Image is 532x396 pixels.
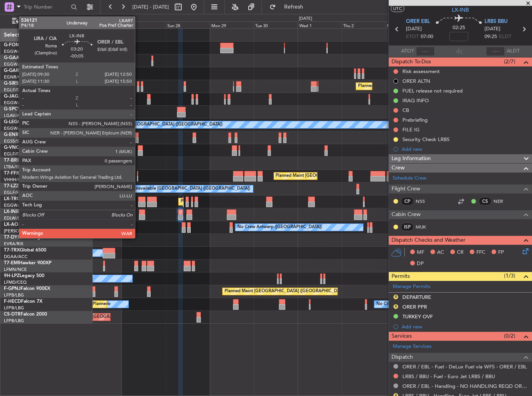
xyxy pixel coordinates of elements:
[402,97,429,104] div: IRAQ INFO
[402,117,428,123] div: Prebriefing
[4,254,28,260] a: DGAA/ACC
[358,80,481,92] div: Planned Maint [GEOGRAPHIC_DATA] ([GEOGRAPHIC_DATA])
[392,272,410,281] span: Permits
[124,183,250,195] div: A/C Unavailable [GEOGRAPHIC_DATA] ([GEOGRAPHIC_DATA])
[4,184,46,188] a: T7-LZZIPraetor 600
[392,332,412,341] span: Services
[4,184,20,188] span: T7-LZZI
[393,343,432,351] a: Manage Services
[402,304,427,310] div: ORER PPR
[392,154,431,163] span: Leg Information
[4,286,21,291] span: F-GPNJ
[457,249,464,256] span: CR
[4,100,27,106] a: EGGW/LTN
[504,58,515,66] span: (2/7)
[402,136,449,143] div: Security Check LRBS
[4,94,49,99] a: G-JAGAPhenom 300
[9,15,84,28] button: Only With Activity
[4,171,39,176] a: T7-FFIFalcon 7X
[393,174,427,182] a: Schedule Crew
[437,249,444,256] span: AC
[402,363,527,370] a: ORER / EBL - Fuel - DeLux Fuel via WFS - ORER / EBL
[4,215,27,221] a: EDLW/DTM
[96,119,223,131] div: A/C Unavailable [GEOGRAPHIC_DATA] ([GEOGRAPHIC_DATA])
[4,56,22,60] span: G-GAAL
[181,196,303,208] div: Planned Maint [GEOGRAPHIC_DATA] ([GEOGRAPHIC_DATA])
[4,235,21,240] span: T7-DYN
[4,197,46,201] a: LX-TROLegacy 650
[498,249,504,256] span: FP
[402,313,433,320] div: TURKEY OVF
[4,235,55,240] a: T7-DYNChallenger 604
[416,47,435,56] input: --:--
[401,223,414,231] div: ISP
[402,78,430,84] div: ORER ALTN
[406,33,419,41] span: ETOT
[132,3,169,10] span: [DATE] - [DATE]
[402,323,528,330] div: Add new
[393,283,430,291] a: Manage Permits
[393,304,398,309] button: R
[417,249,424,256] span: MF
[504,332,515,340] span: (0/2)
[342,21,386,28] div: Thu 2
[4,190,24,195] a: EGLF/FAB
[392,210,421,219] span: Cabin Crew
[4,138,25,144] a: EGSS/STN
[4,202,27,208] a: EGGW/LTN
[406,25,422,33] span: [DATE]
[4,126,27,131] a: EGGW/LTN
[485,33,497,41] span: 09:25
[4,209,65,214] a: LX-INBFalcon 900EX EASy II
[402,87,463,94] div: FUEL release not required
[402,126,420,133] div: FILE IG
[277,4,310,10] span: Refresh
[4,228,50,234] a: [PERSON_NAME]/QSA
[402,373,495,380] a: LRBS / BBU - Fuel - Euro Jet LRBS / BBU
[4,318,24,324] a: LFPB/LBG
[4,197,21,201] span: LX-TRO
[276,170,399,182] div: Planned Maint [GEOGRAPHIC_DATA] ([GEOGRAPHIC_DATA])
[4,56,68,60] a: G-GAALCessna Citation XLS+
[4,171,18,176] span: T7-FFI
[4,94,22,99] span: G-JAGA
[24,1,68,13] input: Trip Number
[4,274,44,278] a: 9H-LPZLegacy 500
[453,24,465,32] span: 02:25
[4,292,24,298] a: LFPB/LBG
[4,120,21,124] span: G-LEGC
[4,299,21,304] span: F-HECD
[4,299,42,304] a: F-HECDFalcon 7X
[4,43,24,47] span: G-FOMO
[402,68,440,75] div: Risk assessment
[78,21,122,28] div: Fri 26
[166,21,210,28] div: Sun 28
[4,158,20,163] span: T7-BRE
[122,21,166,28] div: Sat 27
[386,21,430,28] div: Fri 3
[416,198,433,205] a: NSS
[4,177,27,183] a: VHHH/HKG
[499,33,511,41] span: ELDT
[4,113,25,119] a: LGAV/ATH
[402,146,528,152] div: Add new
[4,81,49,86] a: G-SIRSCitation Excel
[392,236,465,245] span: Dispatch Checks and Weather
[4,133,22,137] span: G-ENRG
[4,133,48,137] a: G-ENRGPraetor 600
[298,21,342,28] div: Wed 1
[51,311,138,323] div: Planned Maint Nice ([GEOGRAPHIC_DATA])
[4,312,21,317] span: CS-DTR
[4,87,24,93] a: EGLF/FAB
[4,68,68,73] a: G-GARECessna Citation XLS+
[254,21,298,28] div: Tue 30
[392,353,413,362] span: Dispatch
[401,197,414,206] div: CP
[402,107,409,113] div: CB
[4,261,19,265] span: T7-EMI
[299,16,312,22] div: [DATE]
[402,294,431,300] div: DEPARTURE
[20,19,82,24] span: Only With Activity
[507,47,520,55] span: ALDT
[504,272,515,280] span: (1/3)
